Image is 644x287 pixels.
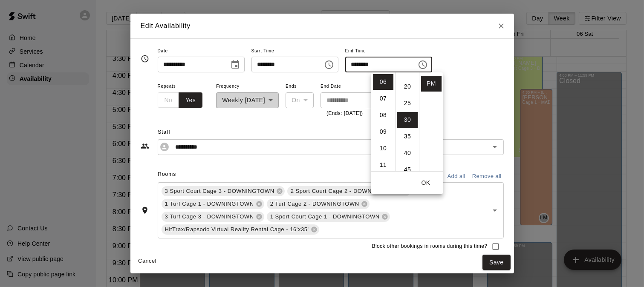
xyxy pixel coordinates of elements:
[162,212,257,221] span: 3 Turf Cage 3 - DOWNINGTOWN
[373,157,393,173] li: 11 hours
[134,255,161,268] button: Cancel
[371,72,395,171] ul: Select hours
[345,46,432,57] span: End Time
[443,170,470,183] button: Add all
[158,81,210,92] span: Repeats
[373,91,393,106] li: 7 hours
[321,81,406,92] span: End Date
[141,55,149,63] svg: Timing
[162,212,264,222] div: 3 Turf Cage 3 - DOWNINGTOWN
[372,242,488,251] span: Block other bookings in rooms during this time?
[141,20,191,32] h6: Edit Availability
[287,187,404,195] span: 2 Sport Court Cage 2 - DOWNINGTOWN
[141,142,149,150] svg: Staff
[321,56,338,73] button: Choose time, selected time is 3:30 PM
[494,18,509,34] button: Close
[397,162,418,178] li: 45 minutes
[162,224,319,235] div: HitTrax/Rapsodo Virtual Reality Rental Cage - 16'x35'
[158,92,203,108] div: outlined button group
[162,200,257,208] span: 1 Turf Cage 1 - DOWNINGTOWN
[414,56,431,73] button: Choose time, selected time is 6:30 PM
[158,46,245,57] span: Date
[179,92,202,108] button: Yes
[162,199,264,209] div: 1 Turf Cage 1 - DOWNINGTOWN
[412,175,439,191] button: OK
[286,81,314,92] span: Ends
[162,187,278,195] span: 3 Sport Court Cage 3 - DOWNINGTOWN
[373,124,393,140] li: 9 hours
[162,225,312,234] span: HitTrax/Rapsodo Virtual Reality Rental Cage - 16'x35'
[267,212,390,222] div: 1 Sport Court Cage 1 - DOWNINGTOWN
[326,109,400,118] p: (Ends: [DATE])
[419,72,443,171] ul: Select meridiem
[141,206,149,215] svg: Rooms
[251,46,338,57] span: Start Time
[397,112,418,128] li: 30 minutes
[267,212,383,221] span: 1 Sport Court Cage 1 - DOWNINGTOWN
[395,72,419,171] ul: Select minutes
[287,186,410,196] div: 2 Sport Court Cage 2 - DOWNINGTOWN
[373,141,393,156] li: 10 hours
[373,74,393,90] li: 6 hours
[158,171,176,177] span: Rooms
[397,145,418,161] li: 40 minutes
[162,186,285,196] div: 3 Sport Court Cage 3 - DOWNINGTOWN
[286,92,314,108] div: On
[489,141,501,153] button: Open
[267,200,363,208] span: 2 Turf Cage 2 - DOWNINGTOWN
[397,129,418,144] li: 35 minutes
[482,255,511,270] button: Save
[216,81,279,92] span: Frequency
[397,79,418,95] li: 20 minutes
[470,170,504,183] button: Remove all
[489,204,501,216] button: Open
[158,126,503,139] span: Staff
[397,95,418,111] li: 25 minutes
[373,107,393,123] li: 8 hours
[227,56,244,73] button: Choose date, selected date is Sep 5, 2025
[421,76,442,92] li: PM
[267,199,370,209] div: 2 Turf Cage 2 - DOWNINGTOWN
